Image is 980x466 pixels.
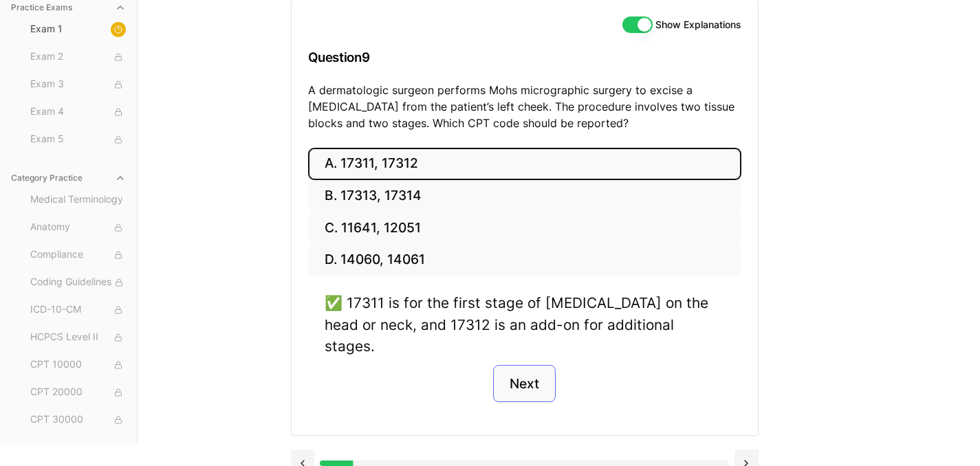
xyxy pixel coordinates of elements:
button: Exam 2 [25,46,131,68]
button: Anatomy [25,217,131,238]
span: HCPCS Level II [30,330,126,345]
span: Compliance [30,247,126,263]
span: Anatomy [30,220,126,235]
button: A. 17311, 17312 [308,148,741,180]
span: CPT 10000 [30,357,126,373]
button: Next [493,365,556,402]
h3: Question 9 [308,37,741,78]
button: HCPCS Level II [25,326,131,348]
button: CPT 20000 [25,381,131,403]
button: B. 17313, 17314 [308,180,741,212]
button: CPT 10000 [25,354,131,376]
span: Exam 1 [30,22,126,37]
button: Exam 3 [25,74,131,96]
button: Exam 1 [25,19,131,41]
span: Exam 4 [30,104,126,120]
span: Exam 3 [30,77,126,92]
button: Medical Terminology [25,189,131,211]
button: CPT 30000 [25,409,131,431]
button: C. 11641, 12051 [308,212,741,244]
button: ICD-10-CM [25,299,131,321]
span: Exam 5 [30,132,126,147]
span: CPT 30000 [30,412,126,428]
button: Category Practice [6,167,131,189]
button: Exam 5 [25,129,131,151]
button: Exam 4 [25,101,131,123]
p: A dermatologic surgeon performs Mohs micrographic surgery to excise a [MEDICAL_DATA] from the pat... [308,82,741,131]
span: Medical Terminology [30,192,126,208]
button: Coding Guidelines [25,271,131,293]
div: ✅ 17311 is for the first stage of [MEDICAL_DATA] on the head or neck, and 17312 is an add-on for ... [325,292,725,357]
span: ICD-10-CM [30,302,126,318]
button: Compliance [25,244,131,266]
span: CPT 20000 [30,385,126,400]
button: D. 14060, 14061 [308,244,741,276]
label: Show Explanations [655,20,741,30]
span: Coding Guidelines [30,275,126,290]
span: Exam 2 [30,49,126,65]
